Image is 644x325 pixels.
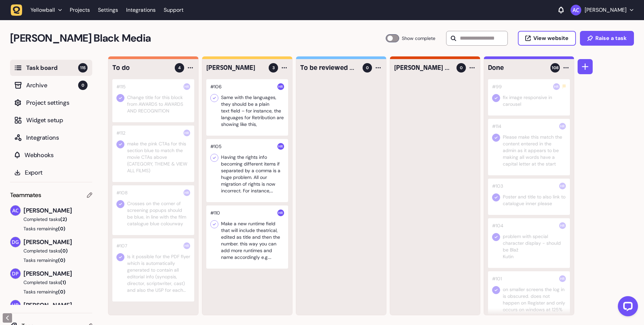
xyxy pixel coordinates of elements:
span: Yellowball [31,7,55,13]
span: View website [533,36,569,41]
iframe: LiveChat chat widget [612,293,641,322]
span: [PERSON_NAME] [23,300,92,310]
img: Harry Robinson [559,222,566,229]
img: Ameet Chohan [10,205,20,216]
span: [PERSON_NAME] [23,237,92,247]
button: Export [10,165,92,181]
h4: Ameet / Dan [394,63,452,73]
span: 0 [460,65,463,71]
span: Integrations [26,133,88,142]
span: 0 [366,65,369,71]
button: Raise a task [580,31,634,46]
button: Yellowball [11,4,66,16]
span: Teammates [10,190,41,200]
h4: To be reviewed by Yellowball [300,63,358,73]
span: (2) [60,216,67,222]
img: Harry Robinson [10,300,20,310]
button: Webhooks [10,147,92,163]
span: 0 [78,81,88,90]
span: (0) [60,248,68,254]
span: (0) [58,257,65,263]
img: Harry Robinson [183,189,190,196]
button: Project settings [10,95,92,111]
a: Integrations [126,4,156,16]
button: Completed tasks(2) [10,216,87,223]
h4: To do [112,63,170,73]
button: [PERSON_NAME] [571,5,633,15]
button: Task board115 [10,60,92,76]
img: Harry Robinson [277,83,284,90]
button: Widget setup [10,112,92,128]
img: Harry Robinson [559,183,566,189]
img: Harry Robinson [559,123,566,130]
span: (0) [58,226,65,232]
img: Dan Pearson [10,269,20,279]
img: Harry Robinson [277,143,284,150]
h4: Harry [206,63,264,73]
button: Archive0 [10,77,92,93]
span: Raise a task [595,36,627,41]
h2: Penny Black Media [10,30,386,46]
button: View website [518,31,576,46]
span: Project settings [26,98,88,107]
span: (0) [58,289,65,295]
span: Export [25,168,88,177]
img: Ameet Chohan [571,5,581,15]
a: Projects [70,4,90,16]
span: [PERSON_NAME] [23,269,92,278]
button: Tasks remaining(0) [10,225,92,232]
img: Harry Robinson [553,83,560,90]
span: 3 [272,65,275,71]
span: 4 [178,65,181,71]
p: [PERSON_NAME] [585,7,627,13]
button: Tasks remaining(0) [10,257,92,264]
img: Harry Robinson [183,242,190,249]
span: Show complete [402,34,435,42]
span: 108 [552,65,559,71]
a: Support [164,7,183,13]
img: Harry Robinson [183,130,190,136]
button: Tasks remaining(0) [10,288,92,295]
a: Settings [98,4,118,16]
span: [PERSON_NAME] [23,206,92,215]
img: Harry Robinson [559,275,566,282]
span: Archive [26,81,78,90]
img: Harry Robinson [183,83,190,90]
span: (1) [60,279,66,285]
img: Harry Robinson [277,210,284,216]
button: Completed tasks(0) [10,247,87,254]
button: Completed tasks(1) [10,279,87,286]
span: Widget setup [26,115,88,125]
h4: Done [488,63,546,73]
span: Task board [26,63,78,73]
img: David Groombridge [10,237,20,247]
span: Webhooks [24,150,88,160]
span: 115 [78,63,88,73]
button: Integrations [10,130,92,146]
